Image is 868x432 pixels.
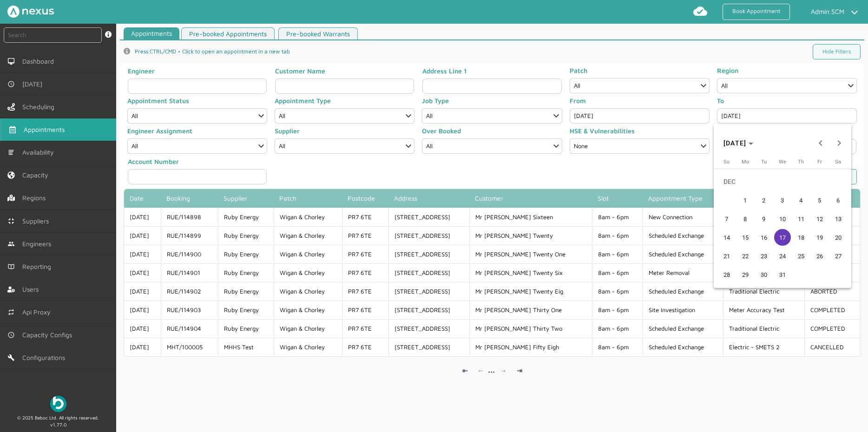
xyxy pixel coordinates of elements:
[717,209,736,228] button: Dec 7, 2025
[829,209,848,228] button: Dec 13, 2025
[830,210,847,227] span: 13
[830,248,847,264] span: 27
[718,210,735,227] span: 7
[829,228,848,247] button: Dec 20, 2025
[811,229,828,246] span: 19
[737,248,754,264] span: 22
[756,192,772,209] span: 2
[793,192,809,209] span: 4
[720,135,757,151] button: Choose month and year
[810,247,829,265] button: Dec 26, 2025
[755,191,773,209] button: Dec 2, 2025
[736,191,755,209] button: Dec 1, 2025
[756,229,772,246] span: 16
[810,228,829,247] button: Dec 19, 2025
[774,210,791,227] span: 10
[798,159,804,165] span: Th
[774,248,791,264] span: 24
[792,247,810,265] button: Dec 25, 2025
[717,228,736,247] button: Dec 14, 2025
[830,134,848,152] button: Next month
[793,248,809,264] span: 25
[736,265,755,284] button: Dec 29, 2025
[810,191,829,209] button: Dec 5, 2025
[835,159,841,165] span: Sa
[792,191,810,209] button: Dec 4, 2025
[717,265,736,284] button: Dec 28, 2025
[736,247,755,265] button: Dec 22, 2025
[792,228,810,247] button: Dec 18, 2025
[793,210,809,227] span: 11
[830,229,847,246] span: 20
[773,191,792,209] button: Dec 3, 2025
[737,266,754,283] span: 29
[773,228,792,247] button: Dec 17, 2025
[742,159,749,165] span: Mo
[755,228,773,247] button: Dec 16, 2025
[793,229,809,246] span: 18
[773,247,792,265] button: Dec 24, 2025
[792,209,810,228] button: Dec 11, 2025
[774,192,791,209] span: 3
[755,209,773,228] button: Dec 9, 2025
[774,229,791,246] span: 17
[810,209,829,228] button: Dec 12, 2025
[718,248,735,264] span: 21
[829,191,848,209] button: Dec 6, 2025
[737,229,754,246] span: 15
[773,209,792,228] button: Dec 10, 2025
[736,209,755,228] button: Dec 8, 2025
[737,210,754,227] span: 8
[811,192,828,209] span: 5
[811,134,830,152] button: Previous month
[723,159,730,165] span: Su
[718,229,735,246] span: 14
[756,248,772,264] span: 23
[830,192,847,209] span: 6
[718,266,735,283] span: 28
[737,192,754,209] span: 1
[755,247,773,265] button: Dec 23, 2025
[811,248,828,264] span: 26
[723,139,747,147] span: [DATE]
[717,172,848,191] td: DEC
[829,247,848,265] button: Dec 27, 2025
[773,265,792,284] button: Dec 31, 2025
[736,228,755,247] button: Dec 15, 2025
[774,266,791,283] span: 31
[756,266,772,283] span: 30
[717,247,736,265] button: Dec 21, 2025
[761,159,767,165] span: Tu
[755,265,773,284] button: Dec 30, 2025
[779,159,786,165] span: We
[756,210,772,227] span: 9
[817,159,822,165] span: Fr
[811,210,828,227] span: 12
